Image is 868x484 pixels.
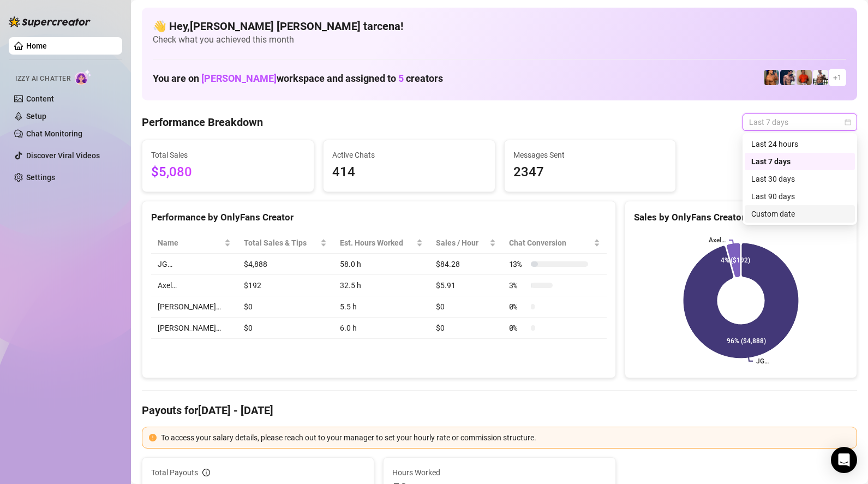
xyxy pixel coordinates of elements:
[745,135,855,153] div: Last 24 hours
[237,275,333,296] td: $192
[153,73,443,85] h1: You are on workspace and assigned to creators
[202,469,210,476] span: info-circle
[429,232,502,254] th: Sales / Hour
[513,149,667,161] span: Messages Sent
[833,71,842,83] span: + 1
[509,322,526,334] span: 0 %
[756,357,769,365] text: JG…
[764,70,779,85] img: JG
[149,434,157,441] span: exclamation-circle
[745,188,855,205] div: Last 90 days
[151,275,237,296] td: Axel…
[151,318,237,339] td: [PERSON_NAME]…
[749,114,851,130] span: Last 7 days
[26,41,47,50] a: Home
[244,237,318,249] span: Total Sales & Tips
[151,254,237,275] td: JG…
[333,318,429,339] td: 6.0 h
[709,236,726,244] text: Axel…
[745,153,855,170] div: Last 7 days
[26,112,46,121] a: Setup
[151,232,237,254] th: Name
[429,296,502,318] td: $0
[26,94,54,103] a: Content
[153,34,846,46] span: Check what you achieved this month
[142,115,263,130] h4: Performance Breakdown
[153,19,846,34] h4: 👋 Hey, [PERSON_NAME] [PERSON_NAME] tarcena !
[509,258,526,270] span: 13 %
[398,73,404,84] span: 5
[333,275,429,296] td: 32.5 h
[333,254,429,275] td: 58.0 h
[751,190,848,202] div: Last 90 days
[509,301,526,313] span: 0 %
[509,279,526,291] span: 3 %
[429,275,502,296] td: $5.91
[436,237,487,249] span: Sales / Hour
[332,162,486,183] span: 414
[509,237,591,249] span: Chat Conversion
[831,447,857,473] div: Open Intercom Messenger
[151,210,607,225] div: Performance by OnlyFans Creator
[26,129,82,138] a: Chat Monitoring
[780,70,795,85] img: Axel
[332,149,486,161] span: Active Chats
[26,151,100,160] a: Discover Viral Videos
[237,296,333,318] td: $0
[813,70,828,85] img: JUSTIN
[797,70,812,85] img: Justin
[151,296,237,318] td: [PERSON_NAME]…
[845,119,851,126] span: calendar
[429,254,502,275] td: $84.28
[142,403,857,418] h4: Payouts for [DATE] - [DATE]
[751,156,848,168] div: Last 7 days
[745,205,855,223] div: Custom date
[237,318,333,339] td: $0
[201,73,277,84] span: [PERSON_NAME]
[9,16,91,27] img: logo-BBDzfeDw.svg
[513,162,667,183] span: 2347
[151,149,305,161] span: Total Sales
[634,210,848,225] div: Sales by OnlyFans Creator
[751,173,848,185] div: Last 30 days
[151,162,305,183] span: $5,080
[502,232,607,254] th: Chat Conversion
[333,296,429,318] td: 5.5 h
[751,208,848,220] div: Custom date
[392,467,606,479] span: Hours Worked
[158,237,222,249] span: Name
[75,69,92,85] img: AI Chatter
[237,232,333,254] th: Total Sales & Tips
[745,170,855,188] div: Last 30 days
[161,432,850,444] div: To access your salary details, please reach out to your manager to set your hourly rate or commis...
[429,318,502,339] td: $0
[26,173,55,182] a: Settings
[751,138,848,150] div: Last 24 hours
[237,254,333,275] td: $4,888
[15,74,70,84] span: Izzy AI Chatter
[151,467,198,479] span: Total Payouts
[340,237,414,249] div: Est. Hours Worked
